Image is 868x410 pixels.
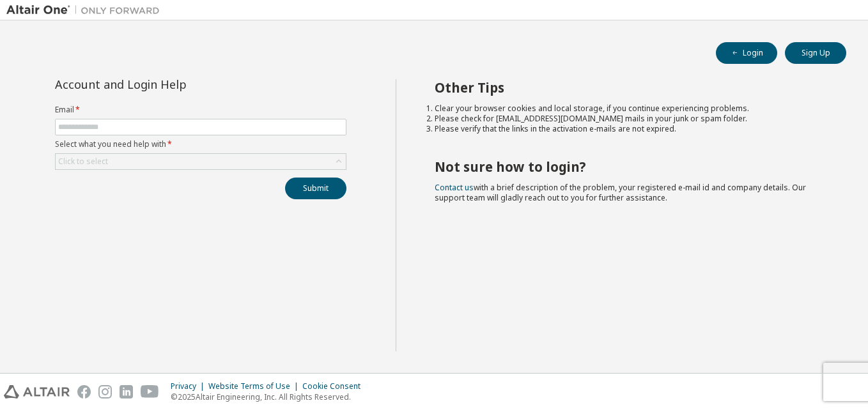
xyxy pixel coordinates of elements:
[435,182,474,193] a: Contact us
[6,4,166,17] img: Altair One
[4,385,70,399] img: altair_logo.svg
[98,385,112,399] img: instagram.svg
[435,182,806,203] span: with a brief description of the problem, your registered e-mail id and company details. Our suppo...
[716,42,777,64] button: Login
[435,114,824,124] li: Please check for [EMAIL_ADDRESS][DOMAIN_NAME] mails in your junk or spam folder.
[58,156,108,167] div: Click to select
[435,79,824,96] h2: Other Tips
[120,385,133,399] img: linkedin.svg
[285,178,346,199] button: Submit
[77,385,91,399] img: facebook.svg
[302,381,368,391] div: Cookie Consent
[785,42,846,64] button: Sign Up
[435,103,824,114] li: Clear your browser cookies and local storage, if you continue experiencing problems.
[435,124,824,134] li: Please verify that the links in the activation e-mails are not expired.
[141,385,159,399] img: youtube.svg
[171,391,368,402] p: © 2025 Altair Engineering, Inc. All Rights Reserved.
[55,105,346,115] label: Email
[55,139,346,149] label: Select what you need help with
[55,79,288,89] div: Account and Login Help
[208,381,302,391] div: Website Terms of Use
[435,158,824,175] h2: Not sure how to login?
[171,381,208,391] div: Privacy
[56,154,346,169] div: Click to select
